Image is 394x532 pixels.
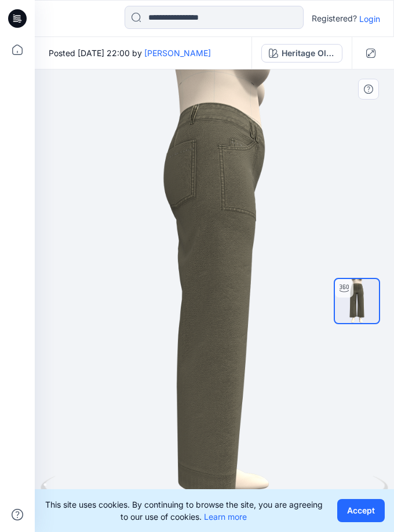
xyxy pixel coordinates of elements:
button: Heritage Olive [261,44,342,63]
button: Accept [337,499,385,522]
a: Learn more [204,512,247,522]
div: Heritage Olive [282,47,335,60]
p: This site uses cookies. By continuing to browse the site, you are agreeing to our use of cookies. [44,498,323,523]
span: Posted [DATE] 22:00 by [49,47,211,59]
a: [PERSON_NAME] [144,48,211,58]
p: Login [359,13,380,25]
img: turntable-19-09-2025-19:01:46 [335,279,379,323]
p: Registered? [312,12,357,25]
